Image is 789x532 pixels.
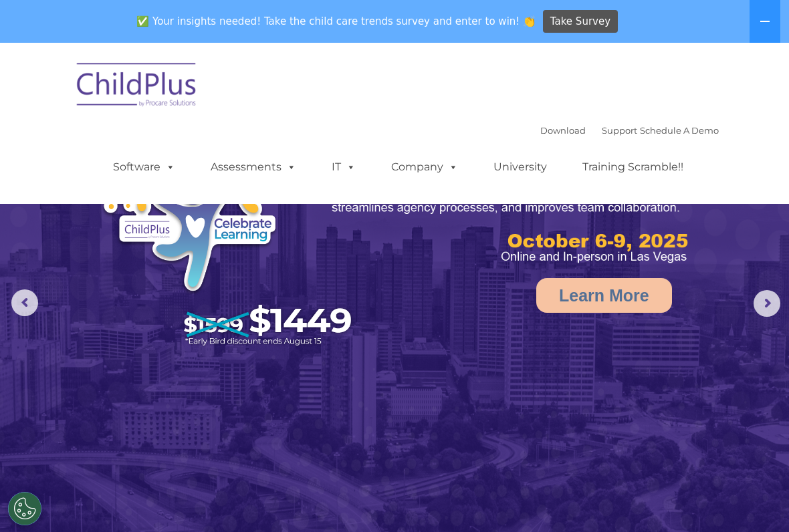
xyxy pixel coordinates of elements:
a: Software [100,154,189,180]
a: Support [602,125,637,136]
a: Assessments [197,154,310,180]
font: | [540,125,719,136]
span: ✅ Your insights needed! Take the child care trends survey and enter to win! 👏 [132,9,541,35]
span: Take Survey [550,10,610,33]
a: Training Scramble!! [569,154,697,180]
a: Schedule A Demo [640,125,719,136]
button: Cookies Settings [8,492,41,525]
a: University [480,154,560,180]
a: Learn More [536,278,672,313]
a: IT [318,154,369,180]
a: Take Survey [543,10,618,33]
img: ChildPlus by Procare Solutions [70,53,204,120]
a: Download [540,125,586,136]
a: Company [378,154,471,180]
